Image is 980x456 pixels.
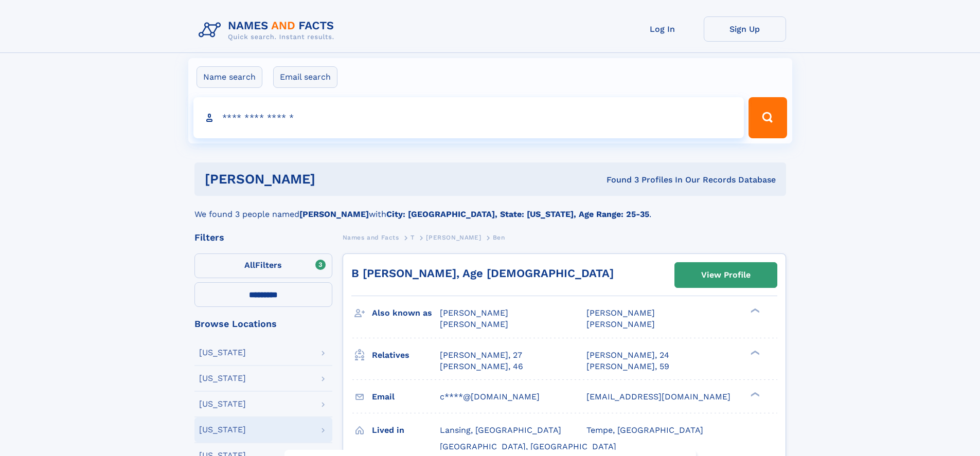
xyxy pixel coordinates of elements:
[411,231,415,244] a: T
[440,350,522,361] a: [PERSON_NAME], 27
[194,253,332,278] label: Filters
[621,16,704,42] a: Log In
[199,374,246,382] div: [US_STATE]
[440,319,508,329] span: [PERSON_NAME]
[749,97,787,138] button: Search Button
[440,425,561,435] span: Lansing, [GEOGRAPHIC_DATA]
[748,307,760,314] div: ❯
[199,426,246,434] div: [US_STATE]
[193,97,744,138] input: search input
[748,391,760,397] div: ❯
[461,174,776,186] div: Found 3 Profiles In Our Records Database
[244,260,255,270] span: All
[351,267,614,280] a: B [PERSON_NAME], Age [DEMOGRAPHIC_DATA]
[299,209,369,219] b: [PERSON_NAME]
[440,361,523,372] a: [PERSON_NAME], 46
[440,308,508,318] span: [PERSON_NAME]
[205,173,461,186] h1: [PERSON_NAME]
[197,66,262,88] label: Name search
[426,231,481,244] a: [PERSON_NAME]
[704,16,786,42] a: Sign Up
[586,319,655,329] span: [PERSON_NAME]
[493,234,505,241] span: Ben
[372,346,440,364] h3: Relatives
[701,263,751,287] div: View Profile
[194,319,332,329] div: Browse Locations
[426,234,481,241] span: [PERSON_NAME]
[586,350,669,361] a: [PERSON_NAME], 24
[194,233,332,242] div: Filters
[343,231,399,244] a: Names and Facts
[440,442,616,451] span: [GEOGRAPHIC_DATA], [GEOGRAPHIC_DATA]
[372,388,440,406] h3: Email
[586,308,655,318] span: [PERSON_NAME]
[194,196,786,221] div: We found 3 people named with .
[675,263,777,287] a: View Profile
[372,304,440,322] h3: Also known as
[411,234,415,241] span: T
[199,349,246,357] div: [US_STATE]
[194,16,343,44] img: Logo Names and Facts
[748,349,760,356] div: ❯
[586,392,730,402] span: [EMAIL_ADDRESS][DOMAIN_NAME]
[586,425,703,435] span: Tempe, [GEOGRAPHIC_DATA]
[586,361,669,372] a: [PERSON_NAME], 59
[372,422,440,439] h3: Lived in
[386,209,649,219] b: City: [GEOGRAPHIC_DATA], State: [US_STATE], Age Range: 25-35
[273,66,337,88] label: Email search
[199,400,246,408] div: [US_STATE]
